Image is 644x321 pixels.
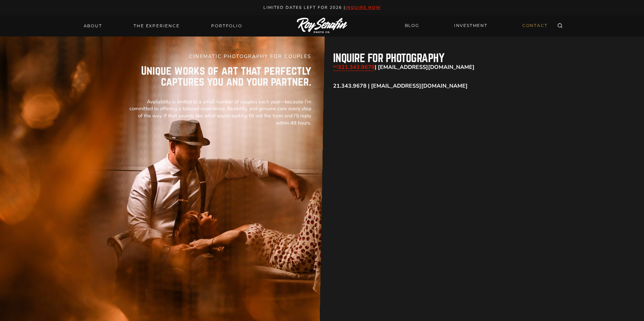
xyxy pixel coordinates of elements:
h5: CINEMATIC PHOTOGRAPHY FOR COUPLES [125,53,311,60]
button: View Search Form [555,21,565,31]
img: Logo of Roy Serafin Photo Co., featuring stylized text in white on a light background, representi... [297,18,347,34]
a: THE EXPERIENCE [129,21,183,31]
p: Limited Dates LEft for 2026 | [8,4,637,11]
strong: | [EMAIL_ADDRESS][DOMAIN_NAME] [333,63,475,71]
a: Portfolio [207,21,246,31]
h2: inquire for photography [333,53,519,64]
a: INVESTMENT [450,20,492,32]
a: inquire now [345,5,381,10]
a: About [80,21,106,31]
nav: Primary Navigation [80,21,246,31]
a: BLOG [401,20,423,32]
a: NO321.343.9678 [333,63,375,71]
nav: Secondary Navigation [401,20,552,32]
sub: NO [333,64,338,69]
p: Unique works of art that perfectly captures you and your partner. [125,63,311,87]
a: CONTACT [518,20,552,32]
p: Availability is limited to a small number of couples each year—because I’m committed to offering ... [125,98,311,127]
